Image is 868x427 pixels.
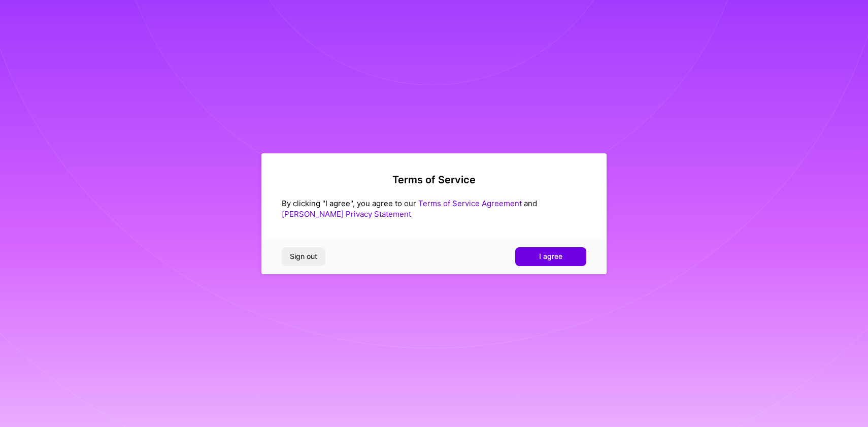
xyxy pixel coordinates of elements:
button: Sign out [282,247,325,266]
button: I agree [515,247,586,266]
div: By clicking "I agree", you agree to our and [282,198,586,219]
span: Sign out [290,251,317,261]
a: [PERSON_NAME] Privacy Statement [282,209,411,219]
a: Terms of Service Agreement [418,199,522,208]
span: I agree [539,251,562,261]
h2: Terms of Service [282,174,586,186]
